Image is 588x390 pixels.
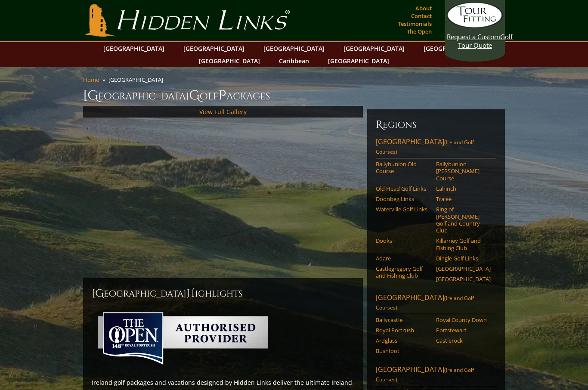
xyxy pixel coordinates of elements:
[376,237,430,244] a: Dooks
[396,18,434,30] a: Testimonials
[405,25,434,37] a: The Open
[376,118,496,132] h6: Regions
[275,55,313,67] a: Caribbean
[376,255,430,262] a: Adare
[436,275,491,282] a: [GEOGRAPHIC_DATA]
[436,237,491,251] a: Killarney Golf and Fishing Club
[436,255,491,262] a: Dingle Golf Links
[413,2,434,14] a: About
[108,76,167,84] li: [GEOGRAPHIC_DATA]
[324,55,393,67] a: [GEOGRAPHIC_DATA]
[436,316,491,323] a: Royal County Down
[436,337,491,344] a: Castlerock
[186,287,195,300] span: H
[199,108,247,116] a: View Full Gallery
[436,206,491,234] a: Ring of [PERSON_NAME] Golf and Country Club
[376,185,430,192] a: Old Head Golf Links
[436,265,491,272] a: [GEOGRAPHIC_DATA]
[376,294,474,311] span: (Ireland Golf Courses)
[419,42,489,55] a: [GEOGRAPHIC_DATA]
[376,206,430,213] a: Waterville Golf Links
[83,76,99,84] a: Home
[409,10,434,22] a: Contact
[376,195,430,202] a: Doonbeg Links
[376,327,430,334] a: Royal Portrush
[259,42,329,55] a: [GEOGRAPHIC_DATA]
[376,347,430,354] a: Bushfoot
[195,55,264,67] a: [GEOGRAPHIC_DATA]
[179,42,249,55] a: [GEOGRAPHIC_DATA]
[99,42,169,55] a: [GEOGRAPHIC_DATA]
[376,337,430,344] a: Ardglass
[447,2,503,50] a: Request a CustomGolf Tour Quote
[436,185,491,192] a: Lahinch
[436,327,491,334] a: Portstewart
[436,161,491,182] a: Ballybunion [PERSON_NAME] Course
[376,366,474,383] span: (Ireland Golf Courses)
[376,265,430,279] a: Castlegregory Golf and Fishing Club
[339,42,409,55] a: [GEOGRAPHIC_DATA]
[376,316,430,323] a: Ballycastle
[376,161,430,175] a: Ballybunion Old Course
[376,293,496,314] a: [GEOGRAPHIC_DATA](Ireland Golf Courses)
[376,137,496,158] a: [GEOGRAPHIC_DATA](Ireland Golf Courses)
[447,32,500,41] span: Request a Custom
[189,87,200,104] span: G
[436,195,491,202] a: Tralee
[92,287,354,300] h2: [GEOGRAPHIC_DATA] ighlights
[83,87,505,104] h1: [GEOGRAPHIC_DATA] olf ackages
[218,87,226,104] span: P
[376,365,496,386] a: [GEOGRAPHIC_DATA](Ireland Golf Courses)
